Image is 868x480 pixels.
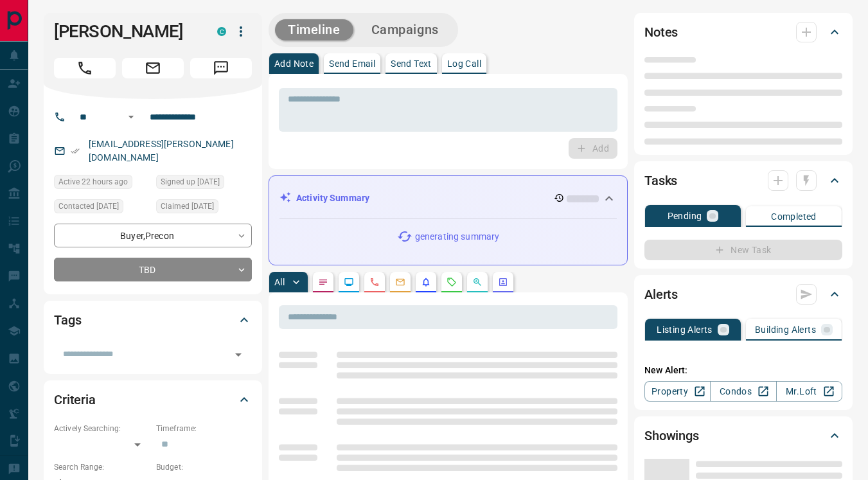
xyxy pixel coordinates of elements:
[644,22,678,42] h2: Notes
[54,224,252,247] div: Buyer , Precon
[447,277,457,287] svg: Requests
[668,211,702,220] p: Pending
[217,27,226,36] div: condos.ca
[54,175,150,193] div: Sun Sep 14 2025
[274,278,285,287] p: All
[156,175,252,193] div: Tue Jan 12 2021
[447,59,481,68] p: Log Call
[644,170,677,191] h2: Tasks
[296,191,369,205] p: Activity Summary
[395,277,405,287] svg: Emails
[190,58,252,78] span: Message
[54,305,252,335] div: Tags
[710,381,776,402] a: Condos
[54,21,198,42] h1: [PERSON_NAME]
[123,109,139,125] button: Open
[89,139,234,163] a: [EMAIL_ADDRESS][PERSON_NAME][DOMAIN_NAME]
[644,284,678,305] h2: Alerts
[122,58,184,78] span: Email
[54,310,81,330] h2: Tags
[329,59,375,68] p: Send Email
[54,389,96,410] h2: Criteria
[161,200,214,213] span: Claimed [DATE]
[54,384,252,415] div: Criteria
[644,425,699,446] h2: Showings
[415,230,499,244] p: generating summary
[472,277,483,287] svg: Opportunities
[755,325,816,334] p: Building Alerts
[657,325,713,334] p: Listing Alerts
[54,423,150,434] p: Actively Searching:
[54,461,150,473] p: Search Range:
[644,381,711,402] a: Property
[644,420,842,451] div: Showings
[421,277,431,287] svg: Listing Alerts
[71,147,80,156] svg: Email Verified
[275,19,353,40] button: Timeline
[161,175,220,188] span: Signed up [DATE]
[58,200,119,213] span: Contacted [DATE]
[274,59,314,68] p: Add Note
[344,277,354,287] svg: Lead Browsing Activity
[644,364,842,377] p: New Alert:
[54,199,150,217] div: Wed Feb 26 2025
[776,381,842,402] a: Mr.Loft
[58,175,128,188] span: Active 22 hours ago
[156,461,252,473] p: Budget:
[391,59,432,68] p: Send Text
[229,346,247,364] button: Open
[279,186,617,210] div: Activity Summary
[318,277,328,287] svg: Notes
[156,423,252,434] p: Timeframe:
[359,19,452,40] button: Campaigns
[54,58,116,78] span: Call
[369,277,380,287] svg: Calls
[644,165,842,196] div: Tasks
[644,279,842,310] div: Alerts
[156,199,252,217] div: Thu Mar 20 2025
[644,17,842,48] div: Notes
[771,212,817,221] p: Completed
[54,258,252,281] div: TBD
[498,277,508,287] svg: Agent Actions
